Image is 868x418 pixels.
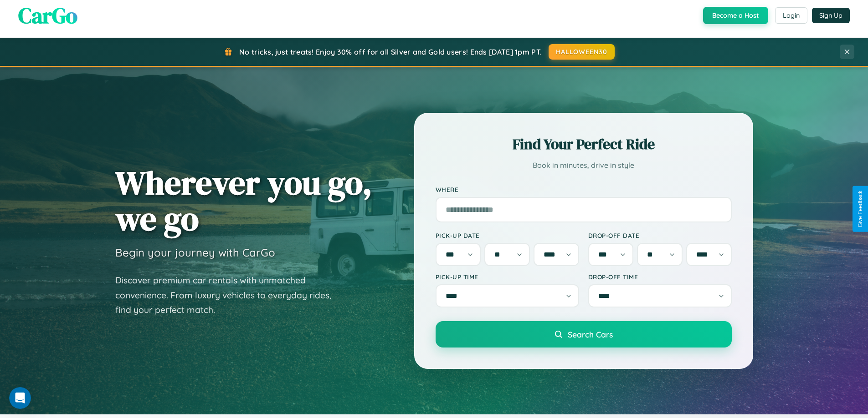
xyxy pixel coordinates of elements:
button: HALLOWEEN30 [549,44,615,60]
p: Discover premium car rentals with unmatched convenience. From luxury vehicles to everyday rides, ... [115,273,343,317]
label: Pick-up Date [436,232,579,239]
label: Pick-up Time [436,273,579,281]
label: Drop-off Date [588,232,732,239]
button: Login [775,7,807,24]
h1: Wherever you go, we go [115,165,372,237]
button: Become a Host [703,7,768,24]
button: Search Cars [436,321,732,347]
p: Book in minutes, drive in style [436,159,732,172]
h2: Find Your Perfect Ride [436,134,732,154]
span: Search Cars [568,329,613,339]
span: No tricks, just treats! Enjoy 30% off for all Silver and Gold users! Ends [DATE] 1pm PT. [239,47,542,56]
h3: Begin your journey with CarGo [115,246,275,259]
label: Drop-off Time [588,273,732,281]
button: Sign Up [812,8,850,23]
iframe: Intercom live chat [9,387,31,409]
div: Give Feedback [857,191,863,227]
label: Where [436,186,732,193]
span: CarGo [18,0,77,30]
